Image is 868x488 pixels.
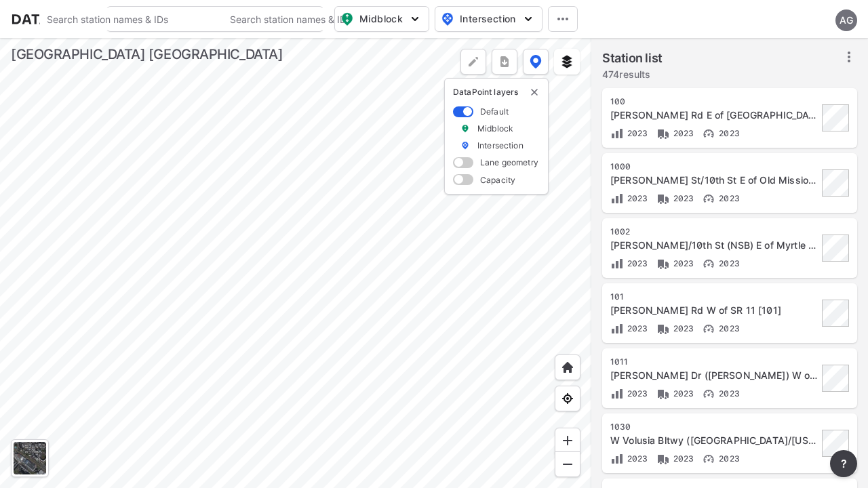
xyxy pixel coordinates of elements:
[610,387,624,401] img: Volume count
[670,388,694,399] span: 2023
[560,55,574,68] img: layers.ee07997e.svg
[435,6,542,32] button: Intersection
[670,258,694,268] span: 2023
[624,258,648,268] span: 2023
[656,192,670,205] img: Vehicle class
[610,108,818,122] div: Arredondo Grant Rd E of Spring Garden Ranch Rd [100]
[610,369,818,382] div: Kathy Dr (N Penin) W of SR A1A [1011]
[670,128,694,138] span: 2023
[439,11,456,27] img: map_pin_int.54838e6b.svg
[610,357,818,367] div: 1011
[523,49,549,75] button: DataPoint layers
[624,323,648,333] span: 2023
[610,257,624,270] img: Volume count
[715,323,740,333] span: 2023
[602,68,663,81] label: 474 results
[624,453,648,464] span: 2023
[555,451,580,477] div: Zoom out
[11,439,49,477] div: Toggle basemap
[656,322,670,335] img: Vehicle class
[477,140,524,151] label: Intersection
[610,422,818,432] div: 1030
[670,453,694,464] span: 2023
[702,322,715,335] img: Vehicle speed
[702,257,715,270] img: Vehicle speed
[480,106,509,117] label: Default
[340,11,420,27] span: Midblock
[830,450,857,477] button: more
[610,96,818,107] div: 100
[223,8,406,30] input: Search
[11,45,283,64] div: [GEOGRAPHIC_DATA] [GEOGRAPHIC_DATA]
[610,161,818,172] div: 1000
[561,434,574,447] img: ZvzfEJKXnyWIrJytrsY285QMwk63cM6Drc+sIAAAAASUVORK5CYII=
[460,49,486,75] div: Polygon tool
[477,123,513,134] label: Midblock
[555,428,580,453] div: Zoom in
[656,387,670,401] img: Vehicle class
[530,55,542,68] img: data-point-layers.37681fc9.svg
[529,87,540,98] button: delete
[670,193,694,203] span: 2023
[702,127,715,140] img: Vehicle speed
[480,157,538,168] label: Lane geometry
[715,388,740,399] span: 2023
[715,453,740,464] span: 2023
[610,192,624,205] img: Volume count
[555,386,580,411] div: View my location
[624,388,648,399] span: 2023
[610,434,818,447] div: W Volusia Bltwy (Veterans Memorial Pkwy Extension/Kentucky) N of Graves Ave [1030]
[715,258,740,268] span: 2023
[610,239,818,252] div: Josephine St/10th St (NSB) E of Myrtle Rd [1002]
[480,174,515,186] label: Capacity
[529,87,540,98] img: close-external-leyer.3061a1c7.svg
[670,323,694,333] span: 2023
[610,127,624,140] img: Volume count
[702,452,715,466] img: Vehicle speed
[334,6,429,32] button: Midblock
[610,291,818,302] div: 101
[610,304,818,317] div: Arredondo Grant Rd W of SR 11 [101]
[838,455,849,472] span: ?
[715,128,740,138] span: 2023
[339,11,355,27] img: map_pin_mid.602f9df1.svg
[498,55,511,68] img: xqJnZQTG2JQi0x5lvmkeSNbbgIiQD62bqHG8IfrOzanD0FsRdYrij6fAAAAAElFTkSuQmCC
[40,8,223,30] input: Search
[610,452,624,466] img: Volume count
[492,49,517,75] button: more
[561,361,574,374] img: +XpAUvaXAN7GudzAAAAAElFTkSuQmCC
[408,12,422,26] img: 5YPKRKmlfpI5mqlR8AD95paCi+0kK1fRFDJSaMmawlwaeJcJwk9O2fotCW5ve9gAAAAASUVORK5CYII=
[610,174,818,187] div: Josephine St/10th St E of Old Mission Rd [1000]
[656,452,670,466] img: Vehicle class
[702,387,715,401] img: Vehicle speed
[555,354,580,380] div: Home
[11,12,96,26] img: dataPointLogo.9353c09d.svg
[610,226,818,237] div: 1002
[715,193,740,203] span: 2023
[656,127,670,140] img: Vehicle class
[460,140,470,151] img: marker_Intersection.6861001b.svg
[441,11,534,27] span: Intersection
[702,192,715,205] img: Vehicle speed
[835,9,857,31] div: AG
[610,322,624,335] img: Volume count
[521,12,535,26] img: 5YPKRKmlfpI5mqlR8AD95paCi+0kK1fRFDJSaMmawlwaeJcJwk9O2fotCW5ve9gAAAAASUVORK5CYII=
[561,392,574,405] img: zeq5HYn9AnE9l6UmnFLPAAAAAElFTkSuQmCC
[624,128,648,138] span: 2023
[460,123,470,134] img: marker_Midblock.5ba75e30.svg
[656,257,670,270] img: Vehicle class
[602,49,663,68] label: Station list
[561,457,574,471] img: MAAAAAElFTkSuQmCC
[554,49,580,75] button: External layers
[624,193,648,203] span: 2023
[467,55,480,68] img: +Dz8AAAAASUVORK5CYII=
[453,87,540,98] p: DataPoint layers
